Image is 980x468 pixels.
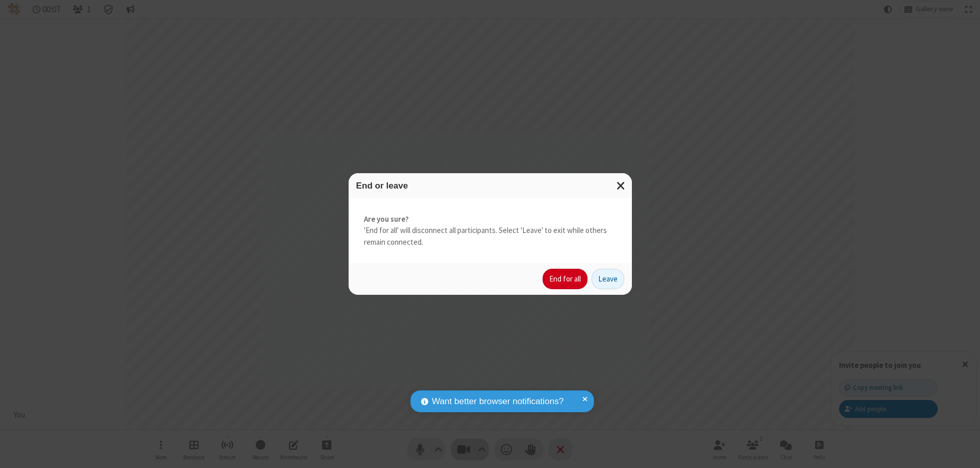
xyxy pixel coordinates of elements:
button: Close modal [610,173,632,198]
strong: Are you sure? [364,214,617,225]
h3: End or leave [356,181,624,191]
button: Leave [592,269,624,289]
span: Want better browser notifications? [432,395,563,408]
button: End for all [543,269,587,289]
div: 'End for all' will disconnect all participants. Select 'Leave' to exit while others remain connec... [349,198,632,264]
